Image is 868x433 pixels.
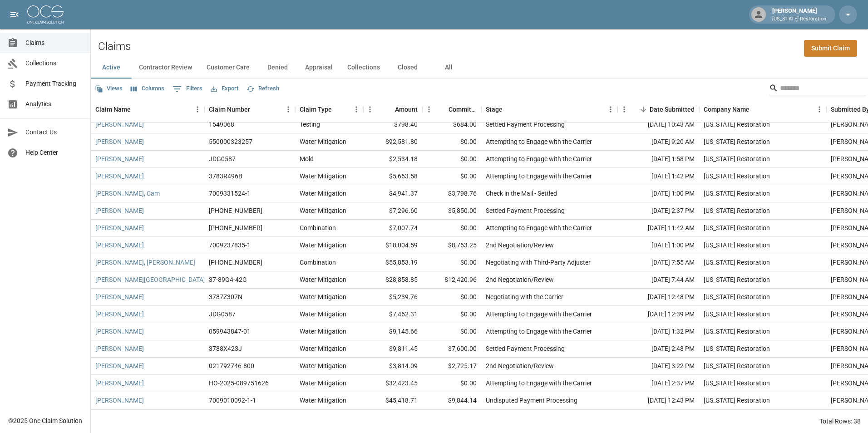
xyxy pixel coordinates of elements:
div: 37-89G4-42G [209,275,247,284]
div: 7009010092-1-1 [209,396,256,405]
a: [PERSON_NAME] [95,120,144,129]
button: Menu [281,103,295,116]
div: Attempting to Engage with the Carrier [486,223,592,232]
div: Combination [300,223,336,232]
span: Payment Tracking [25,79,83,89]
div: $5,663.58 [363,168,422,185]
div: [DATE] 3:22 PM [617,358,699,375]
div: 021792746-800 [209,361,254,370]
div: JDG0587 [209,310,236,319]
div: Water Mitigation [300,292,346,301]
div: Negotiating with the Carrier [486,292,563,301]
div: Oregon Restoration [704,327,770,336]
button: Sort [503,103,515,116]
div: Claim Name [91,97,204,122]
div: $7,296.60 [363,202,422,220]
div: 01-009-213172 [209,223,262,232]
div: Water Mitigation [300,241,346,250]
div: $0.00 [422,254,481,271]
span: Analytics [25,99,83,109]
div: $2,725.17 [422,358,481,375]
div: [DATE] 12:43 PM [617,392,699,409]
button: Menu [191,103,204,116]
div: Attempting to Engage with the Carrier [486,379,592,388]
div: $2,534.18 [363,151,422,168]
div: Water Mitigation [300,310,346,319]
div: [DATE] 2:48 PM [617,340,699,358]
button: Closed [387,57,428,79]
div: $4,941.37 [363,185,422,202]
div: Oregon Restoration [704,241,770,250]
div: HO-2025-089751626 [209,379,269,388]
div: $0.00 [422,306,481,323]
div: $0.00 [422,151,481,168]
div: Check in the Mail - Settled [486,189,557,198]
div: 01-009-115488 [209,206,262,215]
a: [PERSON_NAME] [95,172,144,181]
button: Refresh [244,82,281,96]
a: [PERSON_NAME] [95,361,144,370]
div: Date Submitted [617,97,699,122]
a: Submit Claim [804,40,857,57]
img: ocs-logo-white-transparent.png [27,5,64,24]
div: $0.00 [422,323,481,340]
button: open drawer [5,5,24,24]
button: Menu [422,103,436,116]
div: Amount [363,97,422,122]
a: [PERSON_NAME] [95,206,144,215]
div: $28,858.85 [363,271,422,289]
div: $8,763.25 [422,237,481,254]
div: Combination [300,258,336,267]
div: Attempting to Engage with the Carrier [486,327,592,336]
div: [DATE] 1:00 PM [617,237,699,254]
div: Attempting to Engage with the Carrier [486,154,592,163]
div: [DATE] 2:37 PM [617,202,699,220]
div: Water Mitigation [300,206,346,215]
span: Collections [25,59,83,68]
span: Claims [25,38,83,48]
button: Menu [604,103,617,116]
div: Oregon Restoration [704,275,770,284]
div: Water Mitigation [300,327,346,336]
div: Settled Payment Processing [486,206,565,215]
div: 7009331524-1 [209,189,251,198]
div: Company Name [704,97,750,122]
button: Menu [350,103,363,116]
a: [PERSON_NAME] [95,327,144,336]
div: Stage [486,97,503,122]
button: Sort [131,103,143,116]
div: Oregon Restoration [704,361,770,370]
button: Contractor Review [132,57,199,79]
button: Sort [332,103,345,116]
button: All [428,57,469,79]
div: Water Mitigation [300,344,346,353]
button: Sort [382,103,395,116]
div: $55,853.19 [363,254,422,271]
div: 1549068 [209,120,234,129]
div: © 2025 One Claim Solution [8,416,82,425]
div: $32,423.45 [363,375,422,392]
div: Water Mitigation [300,379,346,388]
div: Water Mitigation [300,361,346,370]
div: $7,462.31 [363,306,422,323]
div: $5,239.76 [363,289,422,306]
a: [PERSON_NAME] [95,292,144,301]
div: Oregon Restoration [704,258,770,267]
div: Oregon Restoration [704,154,770,163]
div: JDG0587 [209,154,236,163]
div: Committed Amount [449,97,477,122]
h2: Claims [98,40,131,53]
div: [DATE] 1:42 PM [617,168,699,185]
div: $684.00 [422,116,481,133]
a: [PERSON_NAME] [95,223,144,232]
div: Attempting to Engage with the Carrier [486,172,592,181]
div: [DATE] 1:00 PM [617,185,699,202]
div: [DATE] 2:37 PM [617,375,699,392]
div: 01-009-116114 [209,258,262,267]
div: Water Mitigation [300,172,346,181]
div: Stage [481,97,617,122]
div: [PERSON_NAME] [769,6,830,23]
div: $0.00 [422,133,481,151]
div: Date Submitted [650,97,695,122]
div: dynamic tabs [91,57,868,79]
